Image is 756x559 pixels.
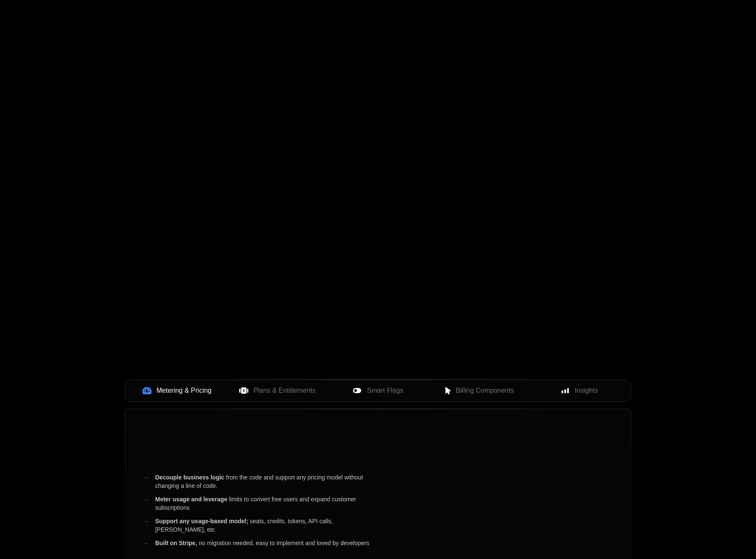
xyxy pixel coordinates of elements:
span: Built on Stripe, [155,540,197,546]
span: Decouple business logic [155,474,224,481]
button: Smart Flags [328,381,428,400]
span: Billing Components [456,386,514,396]
div: from the code and support any pricing model without changing a line of code. [145,473,384,490]
span: Metering & Pricing [157,386,212,396]
span: Insights [575,386,598,396]
div: seats, credits, tokens, API calls, [PERSON_NAME], etc [145,517,384,534]
span: Smart Flags [367,386,403,396]
span: Meter usage and leverage [155,496,227,503]
button: Billing Components [428,381,529,400]
span: Support any usage-based model; [155,518,248,524]
div: limits to convert free users and expand customer subscriptions [145,495,384,512]
button: Metering & Pricing [126,381,227,400]
button: Plans & Entitlements [227,381,328,400]
span: Plans & Entitlements [254,386,316,396]
button: Insights [529,381,630,400]
div: no migration needed, easy to implement and loved by developers [145,539,384,547]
